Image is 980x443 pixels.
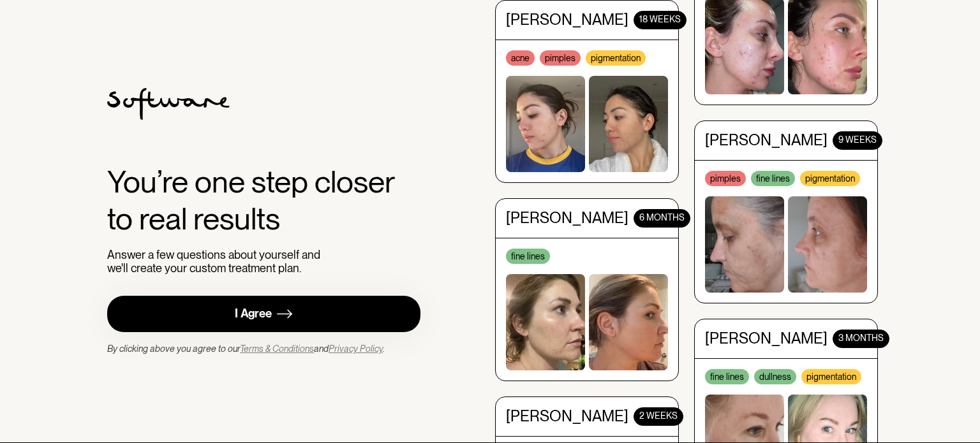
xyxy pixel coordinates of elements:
[634,209,690,228] div: 6 months
[107,164,420,237] div: You’re one step closer to real results
[240,344,314,354] a: Terms & Conditions
[506,50,535,66] div: acne
[705,330,828,348] div: [PERSON_NAME]
[586,50,646,66] div: pigmentation
[540,50,581,66] div: pimples
[634,407,683,426] div: 2 WEEKS
[506,249,550,264] div: fine lines
[751,171,795,186] div: fine lines
[833,131,882,150] div: 9 WEEKS
[506,11,628,29] div: [PERSON_NAME]
[506,407,628,426] div: [PERSON_NAME]
[634,11,687,29] div: 18 WEEKS
[506,209,628,228] div: [PERSON_NAME]
[705,369,749,384] div: fine lines
[107,248,326,275] div: Answer a few questions about yourself and we'll create your custom treatment plan.
[329,344,383,354] a: Privacy Policy
[754,369,796,384] div: dullness
[235,307,272,321] div: I Agree
[801,369,861,384] div: pigmentation
[705,171,746,186] div: pimples
[107,296,420,332] a: I Agree
[833,330,889,348] div: 3 MONTHS
[705,131,828,150] div: [PERSON_NAME]
[107,342,385,355] div: By clicking above you agree to our and .
[800,171,860,186] div: pigmentation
